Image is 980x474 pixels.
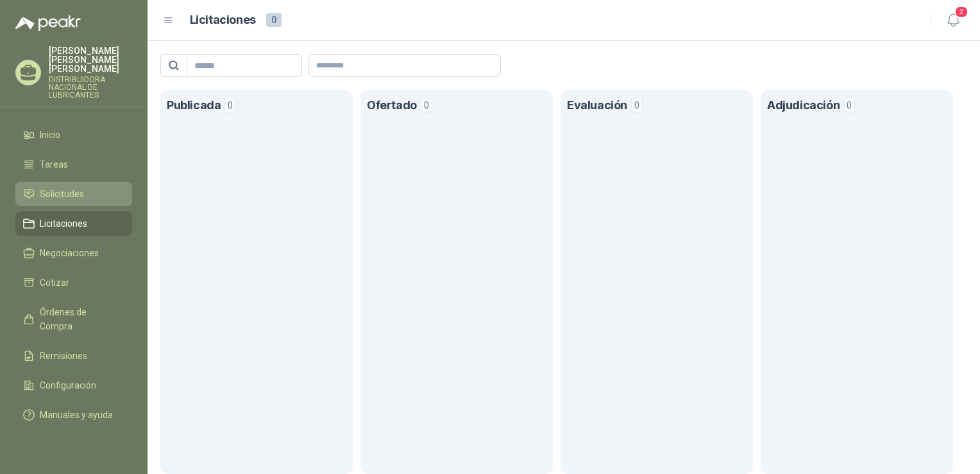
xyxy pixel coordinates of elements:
[190,11,256,30] h1: Licitaciones
[767,96,840,115] h1: Adjudicación
[40,408,113,422] span: Manuales y ayuda
[40,187,84,201] span: Solicitudes
[15,182,132,206] a: Solicitudes
[421,98,432,113] span: 0
[15,211,132,236] a: Licitaciones
[40,157,68,171] span: Tareas
[954,6,968,18] span: 2
[40,349,87,363] span: Remisiones
[367,96,417,115] h1: Ofertado
[266,13,282,27] span: 0
[167,96,221,115] h1: Publicada
[15,152,132,177] a: Tareas
[843,98,855,113] span: 0
[49,46,132,73] p: [PERSON_NAME] [PERSON_NAME] [PERSON_NAME]
[40,128,60,142] span: Inicio
[15,15,81,31] img: Logo peakr
[224,98,236,113] span: 0
[40,305,120,333] span: Órdenes de Compra
[40,378,96,392] span: Configuración
[15,344,132,368] a: Remisiones
[15,300,132,338] a: Órdenes de Compra
[631,98,643,113] span: 0
[15,270,132,295] a: Cotizar
[15,241,132,265] a: Negociaciones
[942,9,965,32] button: 2
[40,246,99,260] span: Negociaciones
[40,216,87,231] span: Licitaciones
[567,96,627,115] h1: Evaluación
[15,373,132,398] a: Configuración
[40,276,69,290] span: Cotizar
[15,403,132,427] a: Manuales y ayuda
[15,123,132,147] a: Inicio
[49,76,132,99] p: DISTRIBUIDORA NACIONAL DE LUBRICANTES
